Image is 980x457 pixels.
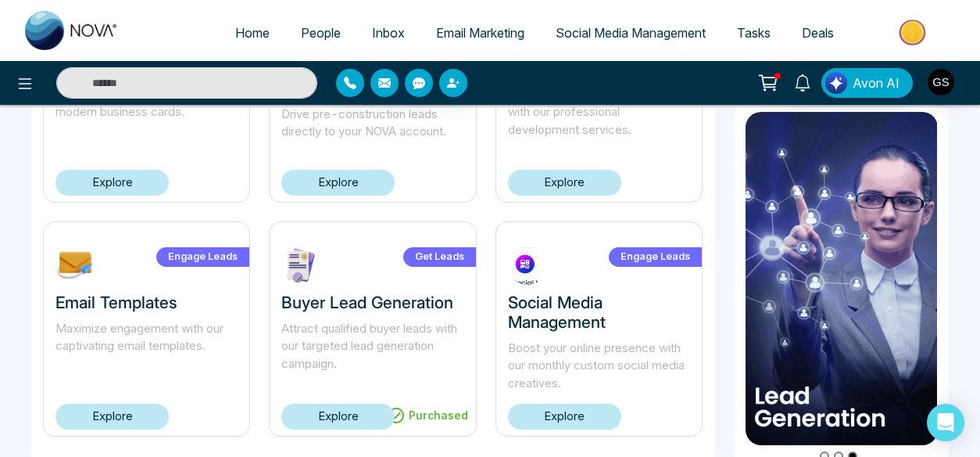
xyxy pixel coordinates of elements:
[508,246,547,285] img: xBhNT1730301685.jpg
[737,25,771,41] span: Tasks
[928,69,954,95] img: User Avatar
[55,320,238,373] p: Maximize engagement with our captivating email templates.
[220,18,285,48] a: Home
[721,18,786,48] a: Tasks
[55,404,169,430] a: Explore
[508,293,690,332] h3: Social Media Management
[825,72,847,94] img: Lead Flow
[927,404,964,441] div: Open Intercom Messenger
[857,15,971,50] img: Market-place.gif
[281,404,395,430] a: Explore
[821,68,913,98] button: Avon AI
[55,86,238,139] p: Elevate your brand with stylish, modern business cards.
[403,247,476,267] label: Get Leads
[55,293,238,312] h3: Email Templates
[746,111,938,444] img: item3.png
[281,246,320,285] img: sYAVk1730743386.jpg
[786,18,849,48] a: Deals
[281,106,463,159] p: Drive pre-construction leads directly to your NOVA account.
[156,247,249,267] label: Engage Leads
[508,340,690,393] p: Boost your online presence with our monthly custom social media creatives.
[235,25,270,41] span: Home
[508,86,690,139] p: Build a high-converting website with our professional development services.
[356,18,420,48] a: Inbox
[379,403,476,428] div: Purchased
[55,246,95,285] img: NOmgJ1742393483.jpg
[285,18,356,48] a: People
[540,18,721,48] a: Social Media Management
[609,247,702,267] label: Engage Leads
[420,18,540,48] a: Email Marketing
[281,293,463,312] h3: Buyer Lead Generation
[25,11,119,50] img: Nova CRM Logo
[372,25,405,41] span: Inbox
[301,25,341,41] span: People
[508,170,621,196] a: Explore
[556,25,706,41] span: Social Media Management
[281,170,395,196] a: Explore
[802,25,834,41] span: Deals
[436,25,524,41] span: Email Marketing
[853,74,900,92] span: Avon AI
[281,320,463,373] p: Attract qualified buyer leads with our targeted lead generation campaign.
[508,404,621,430] a: Explore
[55,170,169,196] a: Explore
